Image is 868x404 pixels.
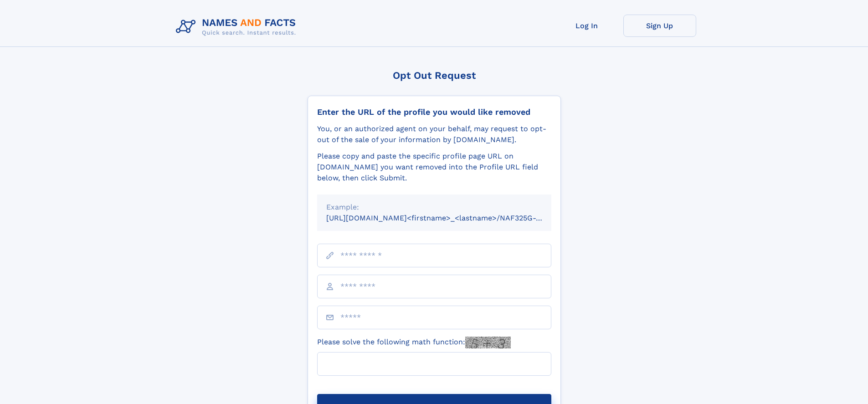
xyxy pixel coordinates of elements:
[326,214,569,222] small: [URL][DOMAIN_NAME]<firstname>_<lastname>/NAF325G-xxxxxxxx
[172,15,303,39] img: Logo Names and Facts
[326,202,542,213] div: Example:
[550,15,623,37] a: Log In
[317,151,551,184] div: Please copy and paste the specific profile page URL on [DOMAIN_NAME] you want removed into the Pr...
[317,337,511,348] label: Please solve the following math function:
[623,15,696,37] a: Sign Up
[317,123,551,145] div: You, or an authorized agent on your behalf, may request to opt-out of the sale of your informatio...
[317,107,551,117] div: Enter the URL of the profile you would like removed
[308,70,561,81] div: Opt Out Request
